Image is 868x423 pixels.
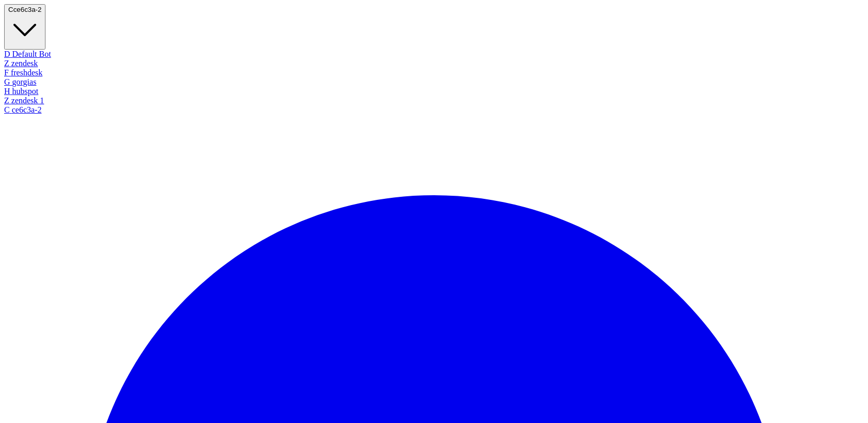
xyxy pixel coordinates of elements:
span: Z [4,96,9,105]
span: G [4,77,10,86]
div: gorgias [4,77,864,87]
div: freshdesk [4,68,864,77]
span: F [4,68,9,77]
span: D [4,50,10,58]
span: C [8,6,13,13]
span: H [4,87,10,96]
span: Z [4,59,9,68]
div: ce6c3a-2 [4,105,864,115]
div: zendesk [4,59,864,68]
div: zendesk 1 [4,96,864,105]
div: Default Bot [4,50,864,59]
button: Cce6c3a-2 [4,4,45,50]
div: hubspot [4,87,864,96]
span: C [4,105,10,114]
span: ce6c3a-2 [13,6,42,13]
